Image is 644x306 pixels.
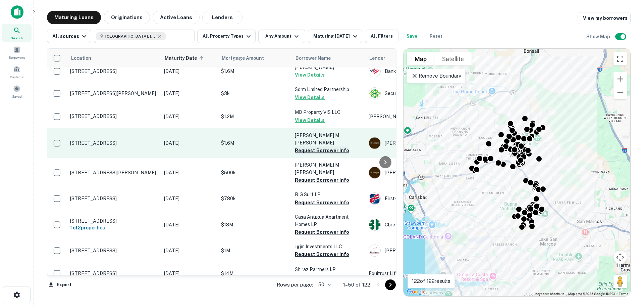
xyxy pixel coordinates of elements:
button: Any Amount [258,30,305,43]
p: [DATE] [164,169,214,176]
h6: Show Map [586,33,611,40]
span: Lender [369,54,385,62]
p: Equitrust Life Insurance Company [369,270,469,277]
p: 1–50 of 122 [343,281,370,289]
span: Borrower Name [296,54,331,62]
p: [STREET_ADDRESS][PERSON_NAME] [70,170,157,176]
p: BIG Surf LP [295,191,362,198]
p: $1.6M [221,139,288,147]
a: Terms (opens in new tab) [619,292,628,296]
button: Reset [425,30,447,43]
button: Show street map [407,52,434,65]
p: [DATE] [164,221,214,228]
h6: 1 of 2 properties [70,224,157,231]
p: [STREET_ADDRESS] [70,140,157,146]
a: Contacts [2,63,32,81]
p: [PERSON_NAME] LLC [369,113,469,120]
div: [PERSON_NAME] [369,137,469,149]
p: [DATE] [164,270,214,277]
a: Search [2,24,32,42]
th: Location [67,49,161,68]
button: All sources [47,30,91,43]
button: Active Loans [153,11,200,24]
p: Jgjm Investments LLC [295,243,362,250]
div: 0 0 [404,49,630,296]
p: Rows per page: [277,281,313,289]
p: Remove Boundary [411,72,461,80]
span: [GEOGRAPHIC_DATA], [GEOGRAPHIC_DATA], [GEOGRAPHIC_DATA] [105,33,156,39]
button: Request Borrower Info [295,176,349,184]
p: $1.2M [221,113,288,120]
a: Saved [2,82,32,100]
button: Request Borrower Info [295,273,349,281]
a: View my borrowers [578,12,631,24]
th: Mortgage Amount [218,49,291,68]
p: $1.6M [221,68,288,75]
button: Originations [104,11,150,24]
p: [PERSON_NAME] M [PERSON_NAME] [295,161,362,176]
img: capitalize-icon.png [11,5,23,19]
p: Casa Antigua Apartment Homes LP [295,213,362,228]
span: Contacts [10,74,23,80]
p: [STREET_ADDRESS] [70,218,157,224]
span: Search [11,35,23,41]
div: Cbre Capital Advisors, INC [369,219,469,231]
img: locators.bankofamerica.com.png [369,65,380,77]
th: Borrower Name [291,49,365,68]
a: Borrowers [2,43,32,61]
p: [DATE] [164,113,214,120]
p: [PERSON_NAME] M [PERSON_NAME] [295,132,362,146]
button: All Property Types [197,30,256,43]
p: Sdrm Limited Partnership [295,86,362,93]
div: [PERSON_NAME] Credit Union [369,245,469,257]
span: Saved [12,94,22,99]
button: Map camera controls [613,251,627,264]
button: Zoom in [613,72,627,86]
p: $500k [221,169,288,176]
p: $3k [221,90,288,97]
span: Mortgage Amount [222,54,273,62]
p: [STREET_ADDRESS] [70,270,157,276]
img: picture [369,137,380,149]
p: [DATE] [164,90,214,97]
p: [DATE] [164,68,214,75]
button: Save your search to get updates of matches that match your search criteria. [401,30,423,43]
button: Request Borrower Info [295,250,349,258]
th: Maturity Date [161,49,218,68]
img: Google [405,288,427,296]
button: View Details [295,71,325,79]
img: picture [369,88,380,99]
span: Location [71,54,91,62]
div: First-citizens Bank & Trust Company [369,192,469,205]
img: picture [369,219,380,230]
button: Request Borrower Info [295,146,349,155]
button: Maturing Loans [47,11,101,24]
p: [STREET_ADDRESS] [70,248,157,254]
button: Keyboard shortcuts [535,292,564,296]
div: Bank Of America, National Association [369,65,469,77]
button: Request Borrower Info [295,199,349,207]
button: Export [47,280,73,290]
p: MD Property VIS LLC [295,108,362,116]
img: picture [369,193,380,204]
button: Show satellite imagery [434,52,472,65]
span: Maturity Date [165,54,206,62]
p: $14M [221,270,288,277]
a: Open this area in Google Maps (opens a new window) [405,288,427,296]
button: Toggle fullscreen view [613,52,627,65]
button: View Details [295,93,325,101]
p: $1M [221,247,288,254]
p: [STREET_ADDRESS] [70,113,157,119]
p: Shiraz Partners LP [295,266,362,273]
div: Maturing [DATE] [313,32,359,40]
button: All Filters [365,30,398,43]
button: Go to next page [385,279,396,290]
div: Securian Financial [369,87,469,99]
div: 50 [316,280,332,290]
iframe: Chat Widget [610,252,644,285]
p: $780k [221,195,288,202]
p: 122 of 122 results [412,277,450,285]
